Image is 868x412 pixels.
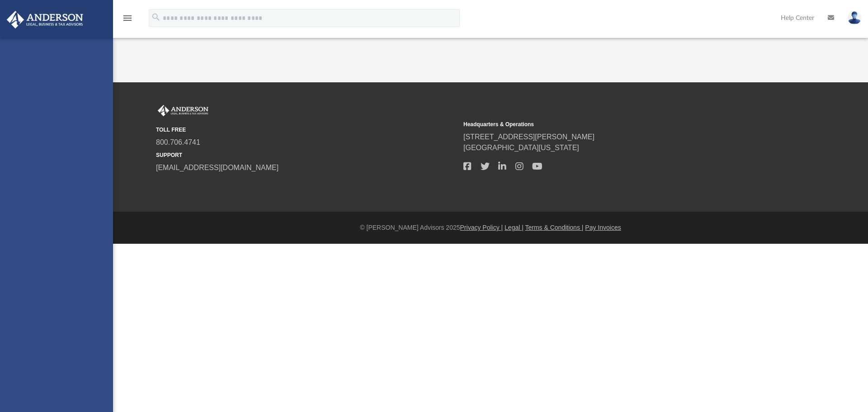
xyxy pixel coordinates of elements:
a: [EMAIL_ADDRESS][DOMAIN_NAME] [156,164,278,171]
div: © [PERSON_NAME] Advisors 2025 [113,223,868,232]
img: User Pic [848,11,861,24]
small: TOLL FREE [156,126,457,134]
a: Privacy Policy | [460,224,503,231]
a: Pay Invoices [585,224,621,231]
small: Headquarters & Operations [463,120,764,128]
i: search [151,12,161,22]
a: [STREET_ADDRESS][PERSON_NAME] [463,133,594,141]
img: Anderson Advisors Platinum Portal [156,105,210,117]
a: 800.706.4741 [156,138,200,146]
img: Anderson Advisors Platinum Portal [4,11,86,28]
a: [GEOGRAPHIC_DATA][US_STATE] [463,144,579,152]
a: Terms & Conditions | [525,224,584,231]
a: Legal | [505,224,524,231]
a: menu [122,17,133,24]
i: menu [122,13,133,24]
small: SUPPORT [156,151,457,159]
